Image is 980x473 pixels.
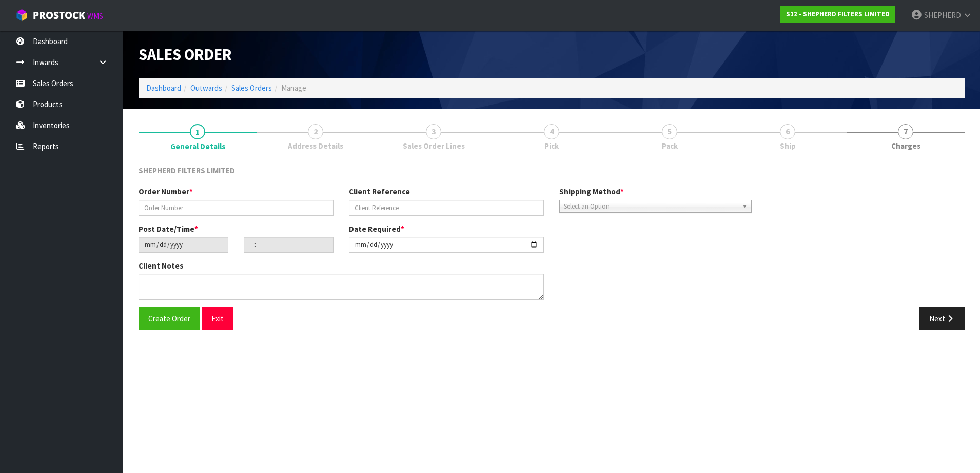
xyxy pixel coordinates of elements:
span: Ship [780,140,796,151]
input: Order Number [139,200,334,216]
span: Select an Option [564,200,738,213]
span: SHEPHERD [924,10,961,20]
a: Outwards [190,83,222,93]
span: ProStock [33,9,85,22]
button: Create Order [139,307,200,330]
span: 3 [426,124,441,139]
button: Next [919,307,965,330]
span: 1 [190,124,205,139]
span: General Details [139,157,965,338]
span: Charges [891,140,920,151]
span: Address Details [288,140,343,151]
span: Sales Order [139,45,232,64]
span: Pack [662,140,678,151]
span: General Details [170,141,225,152]
label: Client Notes [139,260,183,271]
span: 7 [898,124,913,139]
span: 6 [780,124,795,139]
label: Date Required [349,223,404,234]
span: Sales Order Lines [403,140,465,151]
small: WMS [87,11,103,21]
label: Client Reference [349,186,410,197]
img: cube-alt.png [15,9,28,22]
a: Sales Orders [231,83,272,93]
span: 2 [308,124,323,139]
span: 4 [544,124,559,139]
input: Client Reference [349,200,544,216]
label: Shipping Method [559,186,624,197]
label: Order Number [139,186,193,197]
label: Post Date/Time [139,223,198,234]
span: Manage [281,83,306,93]
span: SHEPHERD FILTERS LIMITED [139,166,235,175]
span: Pick [544,140,559,151]
span: 5 [662,124,677,139]
span: Create Order [148,314,190,323]
strong: S12 - SHEPHERD FILTERS LIMITED [786,10,890,18]
button: Exit [202,307,233,330]
a: Dashboard [146,83,181,93]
